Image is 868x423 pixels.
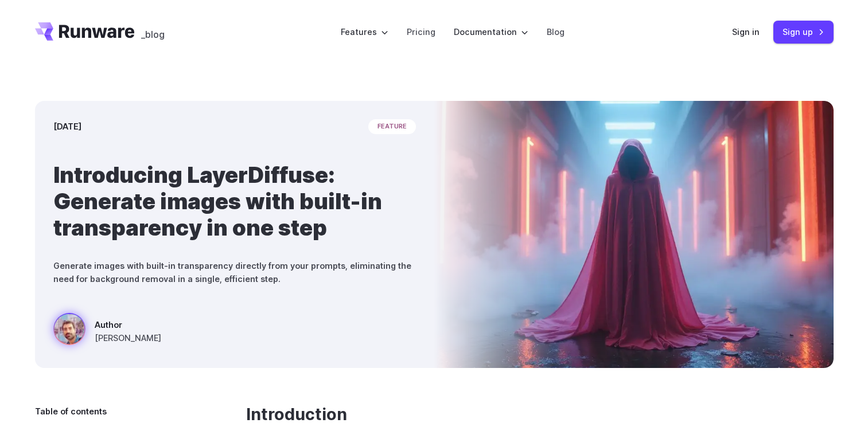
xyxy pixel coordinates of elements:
p: Generate images with built-in transparency directly from your prompts, eliminating the need for b... [53,259,416,285]
img: A cloaked figure made entirely of bending light and heat distortion, slightly warping the scene b... [434,101,834,368]
a: _blog [141,22,165,41]
label: Documentation [454,25,528,38]
a: A cloaked figure made entirely of bending light and heat distortion, slightly warping the scene b... [53,313,161,350]
a: Sign in [732,25,760,38]
span: Table of contents [35,405,107,418]
a: Go to / [35,22,135,41]
label: Features [341,25,388,38]
h1: Introducing LayerDiffuse: Generate images with built-in transparency in one step [53,162,416,241]
span: Author [95,318,161,331]
span: [PERSON_NAME] [95,331,161,344]
a: Sign up [773,21,834,43]
span: feature [368,119,416,134]
a: Blog [547,25,565,38]
a: Pricing [407,25,435,38]
time: [DATE] [53,120,81,133]
span: _blog [141,30,165,39]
